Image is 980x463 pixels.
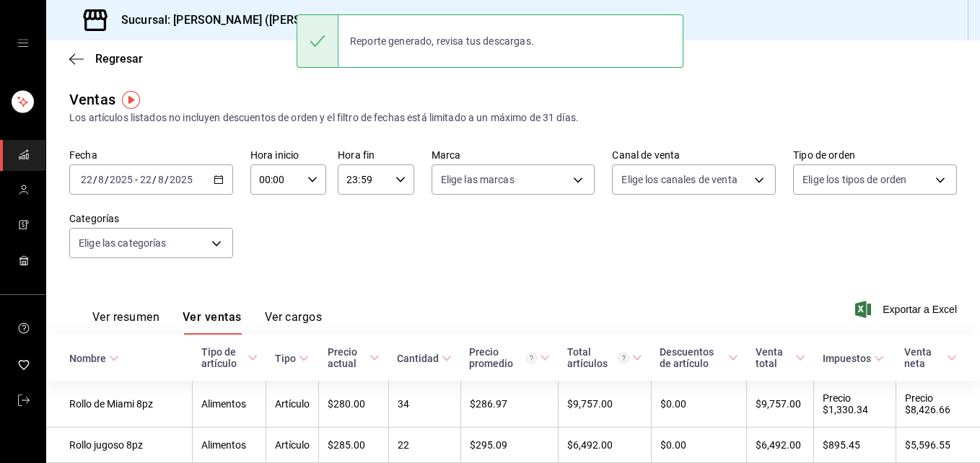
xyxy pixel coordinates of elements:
[651,428,746,463] td: $0.00
[92,310,322,335] div: Pestañas de navegación
[823,353,871,364] div: Impuestos
[193,381,266,428] td: Alimentos
[612,150,776,160] label: Canal de venta
[157,174,165,185] input: --
[275,353,309,364] span: Tipo
[122,91,140,109] img: Marcador de información sobre herramientas
[651,381,746,428] td: $0.00
[460,381,558,428] td: $286.97
[328,346,380,369] span: Precio actual
[266,428,319,463] td: Artículo
[814,428,896,463] td: $895.45
[69,52,143,66] button: Regresar
[201,346,258,369] span: Tipo de artículo
[165,174,169,185] span: /
[69,150,233,160] label: Fecha
[441,172,515,187] span: Elige las marcas
[567,346,643,369] span: Total artículos
[46,381,193,428] td: Rollo de Miami 8pz
[97,174,105,185] input: --
[896,381,980,428] td: Precio $8,426.66
[93,174,97,185] span: /
[92,310,159,325] font: Ver resumen
[328,346,367,369] div: Precio actual
[858,301,957,318] button: Exportar a Excel
[319,381,388,428] td: $280.00
[469,346,520,369] font: Precio promedio
[95,52,143,66] span: Regresar
[250,150,326,160] label: Hora inicio
[69,353,119,364] span: Nombre
[139,174,152,185] input: --
[460,428,558,463] td: $295.09
[388,381,460,428] td: 34
[756,346,792,369] div: Venta total
[559,381,652,428] td: $9,757.00
[747,381,814,428] td: $9,757.00
[46,428,193,463] td: Rollo jugoso 8pz
[17,38,29,49] button: cajón abierto
[660,346,738,369] span: Descuentos de artículo
[397,353,452,364] span: Cantidad
[152,174,157,185] span: /
[69,353,106,364] div: Nombre
[904,346,944,369] div: Venta neta
[793,150,957,160] label: Tipo de orden
[110,12,362,29] h3: Sucursal: [PERSON_NAME] ([PERSON_NAME])
[469,346,549,369] span: Precio promedio
[883,304,957,315] font: Exportar a Excel
[526,353,537,363] svg: Precio promedio = Total artículos / cantidad
[169,174,193,185] input: ----
[896,428,980,463] td: $5,596.55
[69,213,233,224] label: Categorías
[388,428,460,463] td: 22
[275,353,296,364] div: Tipo
[904,346,957,369] span: Venta neta
[567,346,613,369] font: Total artículos
[109,174,134,185] input: ----
[69,89,115,110] div: Ventas
[814,381,896,428] td: Precio $1,330.34
[69,110,957,125] div: Los artículos listados no incluyen descuentos de orden y el filtro de fechas está limitado a un m...
[338,25,546,57] div: Reporte generado, revisa tus descargas.
[823,353,884,364] span: Impuestos
[747,428,814,463] td: $6,492.00
[79,236,167,250] span: Elige las categorías
[135,174,138,185] span: -
[319,428,388,463] td: $285.00
[432,150,595,160] label: Marca
[105,174,109,185] span: /
[265,310,323,335] button: Ver cargos
[756,346,805,369] span: Venta total
[559,428,652,463] td: $6,492.00
[193,428,266,463] td: Alimentos
[618,353,629,363] svg: El total de artículos considera cambios de precios en los artículos, así como costos adicionales ...
[802,172,906,187] span: Elige los tipos de orden
[266,381,319,428] td: Artículo
[621,172,737,187] span: Elige los canales de venta
[338,150,414,160] label: Hora fin
[80,174,93,185] input: --
[660,346,725,369] div: Descuentos de artículo
[201,346,245,369] div: Tipo de artículo
[397,353,439,364] div: Cantidad
[183,310,242,335] button: Ver ventas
